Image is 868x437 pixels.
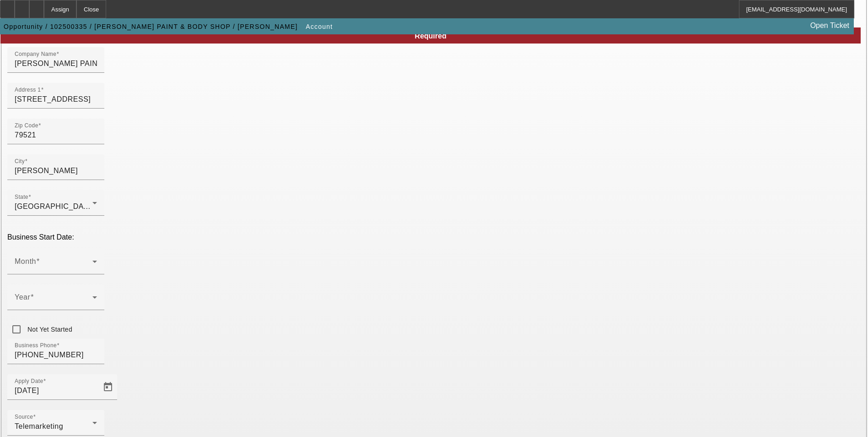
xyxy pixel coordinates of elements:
[15,194,28,200] mat-label: State
[15,123,38,129] mat-label: Zip Code
[99,378,117,396] button: Open calendar
[15,202,95,210] span: [GEOGRAPHIC_DATA]
[15,378,43,384] mat-label: Apply Date
[4,23,298,30] span: Opportunity / 102500335 / [PERSON_NAME] PAINT & BODY SHOP / [PERSON_NAME]
[15,414,33,420] mat-label: Source
[15,51,56,57] mat-label: Company Name
[306,23,333,30] span: Account
[15,422,63,430] span: Telemarketing
[415,32,446,40] span: Required
[15,343,57,349] mat-label: Business Phone
[15,293,30,301] mat-label: Year
[303,18,335,35] button: Account
[7,233,861,241] p: Business Start Date:
[15,257,36,265] mat-label: Month
[26,325,72,334] label: Not Yet Started
[15,158,25,164] mat-label: City
[807,18,853,33] a: Open Ticket
[15,87,41,93] mat-label: Address 1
